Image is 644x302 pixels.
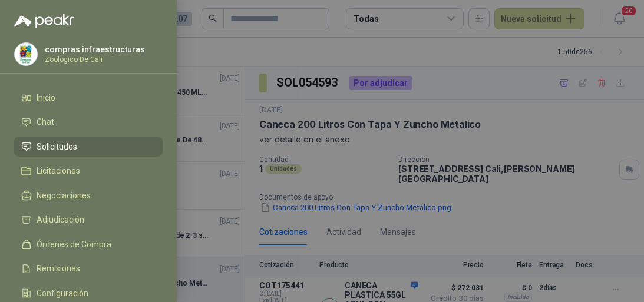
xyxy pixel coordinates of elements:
[14,259,163,279] a: Remisiones
[14,88,163,108] a: Inicio
[45,45,145,54] p: compras infraestructuras
[37,288,88,298] span: Configuración
[37,264,80,273] span: Remisiones
[37,117,54,127] span: Chat
[14,185,163,205] a: Negociaciones
[14,161,163,181] a: Licitaciones
[37,191,91,200] span: Negociaciones
[14,137,163,157] a: Solicitudes
[14,112,163,132] a: Chat
[37,142,77,151] span: Solicitudes
[15,43,37,65] img: Company Logo
[37,215,84,224] span: Adjudicación
[14,14,74,28] img: Logo peakr
[37,93,55,102] span: Inicio
[37,166,80,175] span: Licitaciones
[45,56,145,63] p: Zoologico De Cali
[14,210,163,230] a: Adjudicación
[14,234,163,254] a: Órdenes de Compra
[37,240,111,249] span: Órdenes de Compra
